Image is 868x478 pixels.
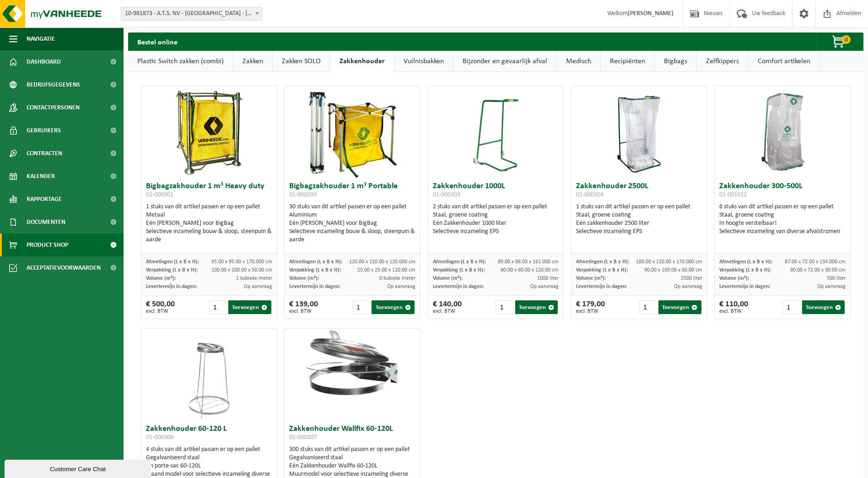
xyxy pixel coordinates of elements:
[146,191,173,198] span: 01-000301
[576,284,627,289] span: Levertermijn in dagen:
[719,228,846,236] div: Selectieve inzameling van diverse afvalstromen
[289,182,415,201] h3: Bigbagzakhouder 1 m³ Portable
[244,284,272,289] span: Op aanvraag
[576,309,605,314] span: excl. BTW
[501,267,559,273] span: 80.00 x 60.00 x 120.00 cm
[719,276,749,281] span: Volume (m³):
[289,259,342,265] span: Afmetingen (L x B x H):
[146,267,198,273] span: Verpakking (L x B x H):
[128,33,187,50] h2: Bestel online
[537,276,559,281] span: 1000 liter
[655,51,696,72] a: Bigbags
[379,276,415,281] span: 0 kubieke meter
[146,259,199,265] span: Afmetingen (L x B x H):
[616,86,662,178] img: 01-000304
[27,73,80,96] span: Bedrijfsgegevens
[289,462,415,470] div: Eén Zakkenhouder Wallfix 60-120L
[211,267,272,273] span: 100.00 x 100.00 x 50.00 cm
[433,267,485,273] span: Verpakking (L x B x H):
[307,86,398,178] img: 01-000599
[146,309,175,314] span: excl. BTW
[719,211,846,219] div: Staal, groene coating
[233,51,272,72] a: Zakken
[27,119,61,142] span: Gebruikers
[576,300,605,314] div: € 179,00
[433,191,460,198] span: 01-000303
[498,259,559,265] span: 89.00 x 88.00 x 161.000 cm
[273,51,330,72] a: Zakken SOLO
[802,300,845,314] button: Toevoegen
[681,276,702,281] span: 2500 liter
[719,203,846,236] div: 6 stuks van dit artikel passen er op een pallet
[719,267,771,273] span: Verpakking (L x B x H):
[719,182,846,201] h3: Zakkenhouder 300-500L
[394,51,453,72] a: Vuilnisbakken
[121,7,262,21] span: 10-981873 - A.T.S. NV - LANGERBRUGGE - GENT
[285,329,420,397] img: 01-000307
[146,462,272,470] div: Un porte-sac 60-120L
[289,267,341,273] span: Verpakking (L x B x H):
[27,96,80,119] span: Contactpersonen
[121,7,262,20] span: 10-981873 - A.T.S. NV - LANGERBRUGGE - GENT
[146,434,173,441] span: 01-000306
[146,284,197,289] span: Levertermijn in dagen:
[817,33,863,51] button: 0
[289,276,319,281] span: Volume (m³):
[601,51,654,72] a: Recipiënten
[782,300,801,314] input: 1
[27,50,61,73] span: Dashboard
[146,228,272,244] div: Selectieve inzameling bouw & sloop, steenpuin & aarde
[228,300,271,314] button: Toevoegen
[146,203,272,244] div: 1 stuks van dit artikel passen er op een pallet
[719,259,772,265] span: Afmetingen (L x B x H):
[841,35,851,44] span: 0
[330,51,394,72] a: Zakkenhouder
[289,300,318,314] div: € 139,00
[697,51,748,72] a: Zelfkippers
[737,86,828,178] img: 01-001012
[349,259,415,265] span: 120.00 x 120.00 x 120.000 cm
[27,256,101,279] span: Acceptatievoorwaarden
[146,454,272,462] div: Gegalvaniseerd staal
[146,276,176,281] span: Volume (m³):
[289,425,415,443] h3: Zakkenhouder Wallfix 60-120L
[289,434,317,441] span: 01-000307
[27,234,68,256] span: Product Shop
[827,276,846,281] span: 500 liter
[433,228,559,236] div: Selectieve inzameling EPS
[433,284,484,289] span: Levertermijn in dagen:
[719,219,846,228] div: In hoogte verstelbaar!
[27,27,55,50] span: Navigatie
[433,203,559,236] div: 2 stuks van dit artikel passen er op een pallet
[433,309,462,314] span: excl. BTW
[289,191,317,198] span: 01-000599
[289,203,415,244] div: 30 stuks van dit artikel passen er op een pallet
[576,211,702,219] div: Staal, groene coating
[289,228,415,244] div: Selectieve inzameling bouw & sloop, steenpuin & aarde
[749,51,819,72] a: Comfort artikelen
[576,203,702,236] div: 1 stuks van dit artikel passen er op een pallet
[473,86,518,178] img: 01-000303
[433,211,559,219] div: Staal, groene coating
[146,219,272,228] div: Eén [PERSON_NAME] voor BigBag
[719,191,747,198] span: 01-001012
[644,267,702,273] span: 90.00 x 100.00 x 60.00 cm
[719,309,748,314] span: excl. BTW
[576,219,702,228] div: Eén zakkenhouder 2500 liter
[5,458,153,478] iframe: chat widget
[433,300,462,314] div: € 140,00
[146,182,272,201] h3: Bigbagzakhouder 1 m³ Heavy duty
[576,259,629,265] span: Afmetingen (L x B x H):
[433,182,559,201] h3: Zakkenhouder 1000L
[211,259,272,265] span: 95.00 x 95.00 x 170.000 cm
[658,300,701,314] button: Toevoegen
[576,267,628,273] span: Verpakking (L x B x H):
[357,267,415,273] span: 25.00 x 25.00 x 120.00 cm
[576,182,702,201] h3: Zakkenhouder 2500L
[639,300,658,314] input: 1
[289,454,415,462] div: Gegalvaniseerd staal
[433,219,559,228] div: Eén Zakkenhouder 1000 liter
[209,300,227,314] input: 1
[387,284,415,289] span: Op aanvraag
